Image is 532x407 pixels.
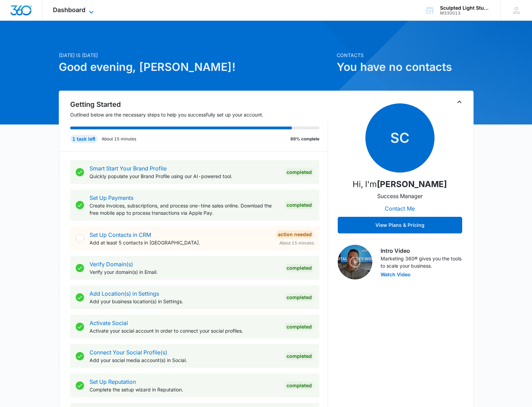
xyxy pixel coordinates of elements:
[337,59,474,75] h1: You have no contacts
[284,264,314,272] div: Completed
[337,52,474,59] p: Contacts
[90,290,159,297] a: Add Location(s) in Settings
[284,323,314,331] div: Completed
[90,165,167,172] a: Smart Start Your Brand Profile
[284,201,314,209] div: Completed
[90,386,279,393] p: Complete the setup wizard in Reputation.
[102,136,136,142] p: About 15 minutes
[365,103,435,173] span: SC
[90,378,136,385] a: Set Up Reputation
[90,320,128,326] a: Activate Social
[90,194,133,201] a: Set Up Payments
[53,6,85,13] span: Dashboard
[455,98,464,106] button: Toggle Collapse
[284,293,314,302] div: Completed
[377,179,447,189] strong: [PERSON_NAME]
[338,245,372,279] img: Intro Video
[70,135,97,143] div: 1 task left
[70,99,328,110] h2: Getting Started
[90,231,151,238] a: Set Up Contacts in CRM
[353,178,447,191] p: Hi, I'm
[338,217,462,233] button: View Plans & Pricing
[381,255,462,269] p: Marketing 360® gives you the tools to scale your business.
[59,52,333,59] p: [DATE] is [DATE]
[290,136,319,142] p: 89% complete
[90,261,133,268] a: Verify Domain(s)
[90,268,279,276] p: Verify your domain(s) in Email.
[284,352,314,360] div: Completed
[284,381,314,390] div: Completed
[90,357,279,364] p: Add your social media account(s) in Social.
[70,111,328,118] p: Outlined below are the necessary steps to help you successfully set up your account.
[90,202,279,216] p: Create invoices, subscriptions, and process one-time sales online. Download the free mobile app t...
[59,59,333,75] h1: Good evening, [PERSON_NAME]!
[440,11,491,16] div: account id
[440,5,491,11] div: account name
[276,230,314,239] div: Action Needed
[284,168,314,176] div: Completed
[279,240,314,246] span: About 15 minutes
[377,192,423,200] p: Success Manager
[378,200,422,217] button: Contact Me
[90,239,270,246] p: Add at least 5 contacts in [GEOGRAPHIC_DATA].
[90,349,167,356] a: Connect Your Social Profile(s)
[381,247,462,255] h3: Intro Video
[90,298,279,305] p: Add your business location(s) in Settings.
[90,173,279,180] p: Quickly populate your Brand Profile using our AI-powered tool.
[381,272,411,277] button: Watch Video
[90,327,279,334] p: Activate your social account in order to connect your social profiles.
